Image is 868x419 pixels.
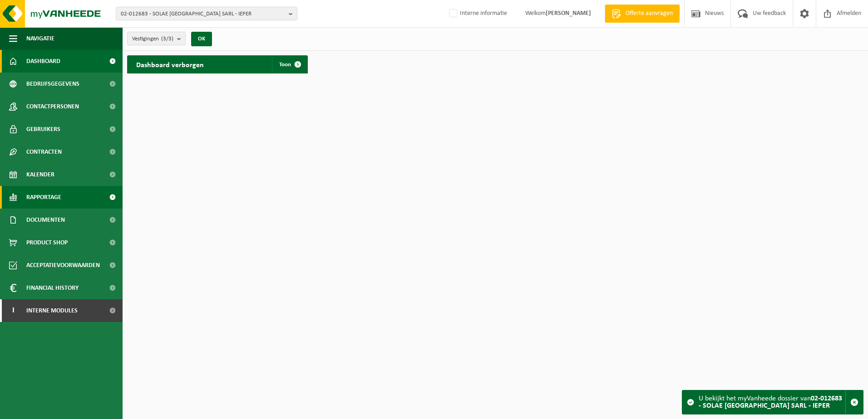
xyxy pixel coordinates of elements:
[26,186,61,209] span: Rapportage
[699,395,842,409] strong: 02-012683 - SOLAE [GEOGRAPHIC_DATA] SARL - IEPER
[26,163,54,186] span: Kalender
[26,73,79,95] span: Bedrijfsgegevens
[127,55,213,73] h2: Dashboard verborgen
[26,209,65,231] span: Documenten
[127,32,186,45] button: Vestigingen(3/3)
[623,9,675,18] span: Offerte aanvragen
[26,231,68,254] span: Product Shop
[26,50,60,73] span: Dashboard
[26,299,78,322] span: Interne modules
[26,118,60,141] span: Gebruikers
[121,7,285,21] span: 02-012683 - SOLAE [GEOGRAPHIC_DATA] SARL - IEPER
[161,36,173,42] count: (3/3)
[26,254,100,277] span: Acceptatievoorwaarden
[116,7,297,20] button: 02-012683 - SOLAE [GEOGRAPHIC_DATA] SARL - IEPER
[9,299,17,322] span: I
[26,95,79,118] span: Contactpersonen
[279,62,291,68] span: Toon
[699,390,845,414] div: U bekijkt het myVanheede dossier van
[546,10,591,17] strong: [PERSON_NAME]
[191,32,212,46] button: OK
[272,55,307,73] a: Toon
[132,32,173,46] span: Vestigingen
[26,277,79,299] span: Financial History
[26,27,54,50] span: Navigatie
[605,5,680,23] a: Offerte aanvragen
[26,141,62,163] span: Contracten
[447,7,507,20] label: Interne informatie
